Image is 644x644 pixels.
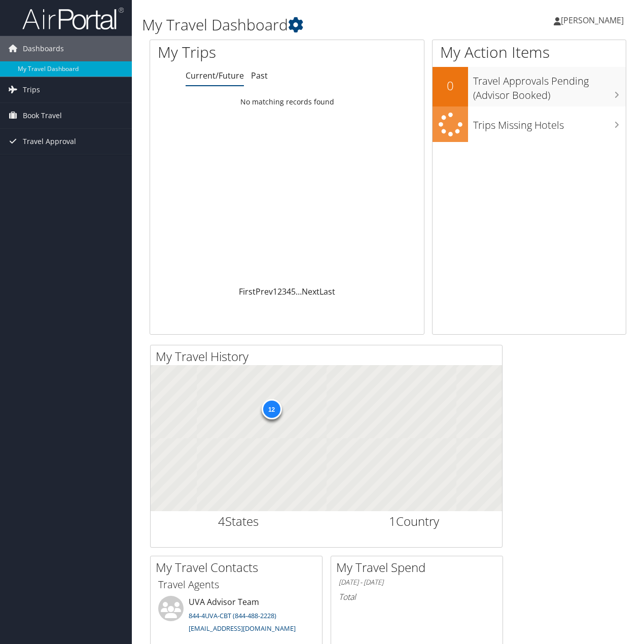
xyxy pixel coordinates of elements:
[261,399,281,419] div: 12
[158,513,319,530] h2: States
[334,513,495,530] h2: Country
[339,578,495,587] h6: [DATE] - [DATE]
[150,93,424,111] td: No matching records found
[189,611,276,620] a: 844-4UVA-CBT (844-488-2228)
[273,286,277,297] a: 1
[156,348,502,365] h2: My Travel History
[277,286,282,297] a: 2
[433,77,468,94] h2: 0
[339,591,495,602] h6: Total
[256,286,273,297] a: Prev
[561,15,624,26] span: [PERSON_NAME]
[287,286,291,297] a: 4
[302,286,319,297] a: Next
[186,70,244,81] a: Current/Future
[218,513,225,529] span: 4
[296,286,302,297] span: …
[282,286,287,297] a: 3
[156,559,322,576] h2: My Travel Contacts
[158,578,314,592] h3: Travel Agents
[473,113,626,132] h3: Trips Missing Hotels
[554,5,634,35] a: [PERSON_NAME]
[23,103,62,128] span: Book Travel
[23,77,40,102] span: Trips
[251,70,268,81] a: Past
[189,624,296,633] a: [EMAIL_ADDRESS][DOMAIN_NAME]
[22,7,124,30] img: airportal-logo.png
[142,14,470,35] h1: My Travel Dashboard
[336,559,503,576] h2: My Travel Spend
[239,286,256,297] a: First
[319,286,335,297] a: Last
[23,129,76,154] span: Travel Approval
[153,596,319,637] li: UVA Advisor Team
[433,42,626,63] h1: My Action Items
[23,36,64,61] span: Dashboards
[158,42,302,63] h1: My Trips
[473,69,626,102] h3: Travel Approvals Pending (Advisor Booked)
[433,67,626,106] a: 0Travel Approvals Pending (Advisor Booked)
[433,106,626,142] a: Trips Missing Hotels
[389,513,396,529] span: 1
[291,286,296,297] a: 5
